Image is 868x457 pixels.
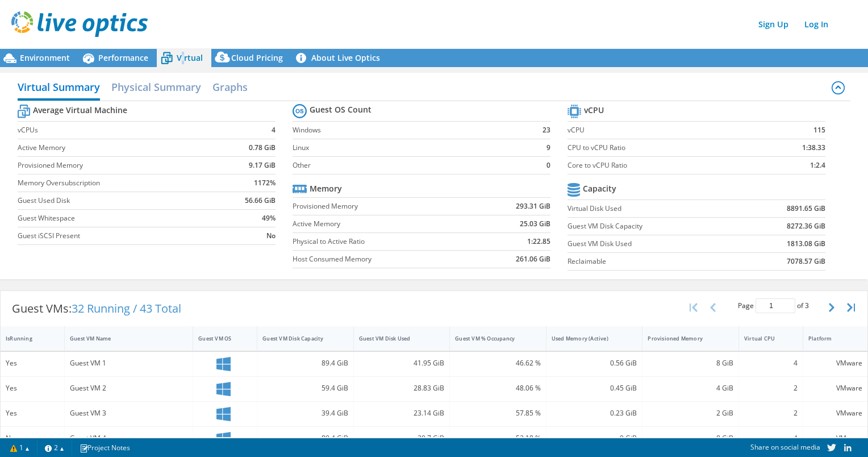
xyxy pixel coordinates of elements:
input: jump to page [756,298,795,313]
label: vCPUs [18,124,219,136]
div: 2 [744,407,798,419]
b: 8272.36 GiB [787,221,825,232]
div: Yes [6,407,59,419]
div: Guest VM 3 [70,407,187,419]
div: VMware [808,382,862,394]
div: 48.06 % [455,382,541,394]
div: 41.95 GiB [359,357,445,369]
span: Page of [738,298,809,313]
label: Other [293,160,527,171]
h2: Physical Summary [111,76,201,98]
div: 0 GiB [552,432,637,444]
b: 261.06 GiB [516,254,550,265]
span: 32 Running / 43 Total [72,301,181,316]
div: Guest VM Disk Capacity [262,335,335,342]
label: Provisioned Memory [18,160,219,171]
b: 1172% [254,177,276,189]
span: 3 [805,301,809,310]
label: Core to vCPU Ratio [567,160,758,171]
a: 2 [37,441,72,455]
span: Virtual [177,52,203,63]
div: No [6,432,59,444]
div: Yes [6,382,59,394]
div: 59.4 GiB [262,382,348,394]
b: 115 [813,124,825,136]
div: 89.4 GiB [262,357,348,369]
div: Yes [6,357,59,369]
b: Average Virtual Machine [33,105,127,116]
span: Environment [20,52,70,63]
b: 7078.57 GiB [787,256,825,267]
div: 28.83 GiB [359,382,445,394]
a: Project Notes [72,441,138,455]
b: 8891.65 GiB [787,203,825,214]
b: 4 [272,124,276,136]
a: Sign Up [753,16,794,32]
label: Guest iSCSI Present [18,230,219,242]
label: Guest VM Disk Capacity [567,221,742,232]
label: Active Memory [18,142,219,153]
div: VMware [808,407,862,419]
div: Used Memory (Active) [552,335,624,342]
div: Guest VMs: [1,291,193,326]
div: 0.56 GiB [552,357,637,369]
div: 8 GiB [648,432,733,444]
div: Platform [808,335,849,342]
b: 293.31 GiB [516,201,550,212]
div: IsRunning [6,335,45,342]
div: 2 [744,382,798,394]
div: 57.85 % [455,407,541,419]
b: Memory [310,183,342,194]
label: Guest VM Disk Used [567,238,742,250]
label: Guest Whitespace [18,213,219,224]
a: About Live Optics [291,49,389,67]
label: Guest Used Disk [18,195,219,206]
a: Log In [799,16,834,32]
b: No [266,230,276,242]
div: 46.62 % [455,357,541,369]
div: Virtual CPU [744,335,784,342]
div: 4 [744,432,798,444]
div: 23.14 GiB [359,407,445,419]
b: Guest OS Count [310,104,372,115]
span: Cloud Pricing [231,52,283,63]
b: 56.66 GiB [245,195,276,206]
label: CPU to vCPU Ratio [567,142,758,153]
b: 9.17 GiB [249,160,276,171]
b: 1813.08 GiB [787,238,825,250]
div: 20.7 GiB [359,432,445,444]
div: Guest VM Name [70,335,174,342]
b: 0 [546,160,550,171]
div: 89.4 GiB [262,432,348,444]
label: Active Memory [293,218,475,230]
div: 52.18 % [455,432,541,444]
label: vCPU [567,124,758,136]
div: Guest VM 1 [70,357,187,369]
span: Share on social media [750,442,820,452]
b: Capacity [583,183,616,194]
div: 0.23 GiB [552,407,637,419]
label: Physical to Active Ratio [293,236,475,247]
div: Guest VM OS [198,335,238,342]
label: Provisioned Memory [293,201,475,212]
div: Guest VM 4 [70,432,187,444]
div: Guest VM 2 [70,382,187,394]
b: 1:2.4 [810,160,825,171]
label: Linux [293,142,527,153]
b: 25.03 GiB [520,218,550,230]
div: 8 GiB [648,357,733,369]
div: VMware [808,432,862,444]
b: vCPU [584,105,604,116]
div: VMware [808,357,862,369]
div: 2 GiB [648,407,733,419]
div: Guest VM Disk Used [359,335,431,342]
b: 1:22.85 [527,236,550,247]
b: 23 [542,124,550,136]
label: Memory Oversubscription [18,177,219,189]
div: 4 GiB [648,382,733,394]
div: 0.45 GiB [552,382,637,394]
h2: Graphs [212,76,248,98]
label: Virtual Disk Used [567,203,742,214]
div: Provisioned Memory [648,335,720,342]
b: 49% [262,213,276,224]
